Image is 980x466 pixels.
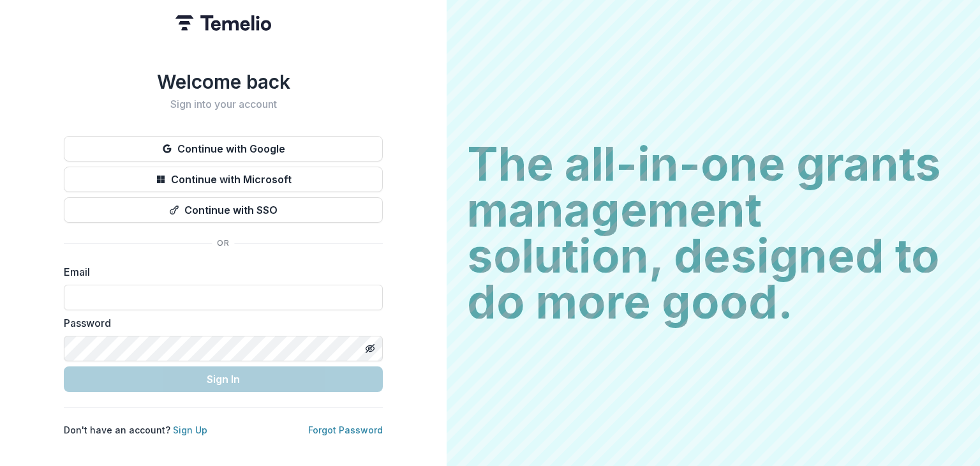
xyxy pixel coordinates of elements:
[64,197,383,223] button: Continue with SSO
[308,425,383,435] a: Forgot Password
[64,98,383,110] h2: Sign into your account
[64,136,383,162] button: Continue with Google
[64,167,383,192] button: Continue with Microsoft
[64,264,375,280] label: Email
[175,15,271,31] img: Temelio
[64,70,383,93] h1: Welcome back
[173,425,207,435] a: Sign Up
[64,423,207,437] p: Don't have an account?
[360,338,380,359] button: Toggle password visibility
[64,366,383,392] button: Sign In
[64,315,375,331] label: Password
